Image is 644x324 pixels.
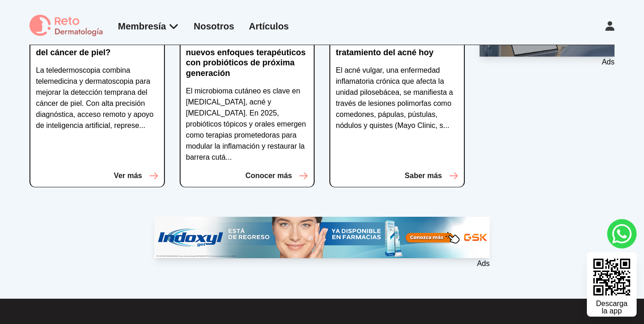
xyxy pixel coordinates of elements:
[186,27,309,86] a: Microbioma cutáneo y dermatosis inflamatorias: nuevos enfoques terapéuticos con probióticos de pr...
[154,217,490,258] img: Ad - web | home | banner | indoxyl | 2025-08-19 | 1
[36,65,158,131] p: La teledermoscopia combina telemedicina y dermatoscopia para mejorar la detección temprana del cá...
[29,15,103,37] img: logo Reto dermatología
[405,170,458,181] button: Saber más
[114,170,142,181] p: Ver más
[154,258,490,269] p: Ads
[186,27,309,79] p: Microbioma cutáneo y dermatosis inflamatorias: nuevos enfoques terapéuticos con probióticos de pr...
[336,27,458,65] a: Mucho más allá de la piel : la crucial relevancia del tratamiento del acné hoy
[186,86,309,163] p: El microbioma cutáneo es clave en [MEDICAL_DATA], acné y [MEDICAL_DATA]. En 2025, probióticos tóp...
[336,65,458,131] p: El acné vulgar, una enfermedad inflamatoria crónica que afecta la unidad pilosebácea, se manifies...
[114,170,158,181] button: Ver más
[607,219,637,249] a: whatsapp button
[596,300,627,315] div: Descarga la app
[249,21,289,31] a: Artículos
[118,20,179,33] div: Membresía
[405,170,442,181] p: Saber más
[246,170,308,181] button: Conocer más
[246,170,292,181] p: Conocer más
[194,21,234,31] a: Nosotros
[36,27,158,65] a: Teledermoscopia: ¿el inicio de una nueva era en la detección del cáncer de piel?
[480,57,615,68] p: Ads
